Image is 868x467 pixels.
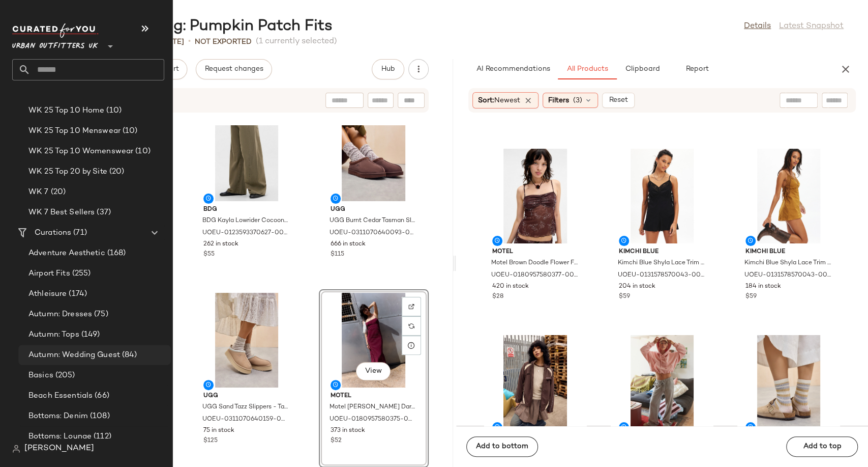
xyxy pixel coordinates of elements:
span: Clipboard [624,65,660,73]
div: Fall Outfitting: Pumpkin Patch Fits [65,16,333,37]
span: WK 25 Top 10 Home [28,105,104,117]
span: Hub [380,65,395,73]
img: svg%3e [408,304,414,310]
span: (205) [53,370,75,381]
span: Kimchi Blue Shyla Lace Trim Romper - Black L at Urban Outfitters [618,259,704,268]
span: 666 in stock [331,240,366,249]
span: WK 25 Top 10 Womenswear [28,146,133,157]
span: 204 in stock [619,282,655,291]
span: UGG Burnt Cedar Tasman Slippers - Brown UK 8 at Urban Outfitters [330,216,416,226]
span: (3) [573,95,582,106]
span: Urban Outfitters UK [12,35,98,53]
img: svg%3e [12,445,20,453]
span: (20) [107,166,125,178]
button: Add to top [786,436,858,457]
span: UOEU-0131578570043-000-001 [618,271,704,280]
span: $59 [745,292,757,301]
span: (168) [105,248,126,259]
button: Request changes [196,59,272,79]
span: [PERSON_NAME] [24,443,94,455]
span: 262 in stock [203,240,238,249]
img: 0180957580375_060_a2 [322,293,425,388]
span: Reset [609,96,628,104]
span: WK 7 Best Sellers [28,207,95,218]
span: Filters [548,95,569,106]
p: Not Exported [195,37,252,47]
span: AI Recommendations [475,65,550,73]
span: UOEU-0180957580375-000-060 [330,415,416,424]
span: 184 in stock [745,282,781,291]
span: $115 [331,250,344,259]
button: Reset [602,93,635,108]
span: Sort: [478,95,520,106]
span: $28 [492,292,503,301]
img: 0133920510204_020_a3 [484,335,587,430]
span: Airport Fits [28,268,70,280]
span: Motel [PERSON_NAME] Darsih Spot Maxi Dress - Red 2XL at Urban Outfitters [330,403,416,412]
span: WK 25 Top 20 by Site [28,166,107,178]
span: Bottoms: Denim [28,410,88,422]
span: (71) [71,227,87,239]
span: Report [685,65,708,73]
span: UOEU-0311070640093-000-020 [330,229,416,238]
span: Autumn: Wedding Guest [28,349,120,361]
span: (84) [120,349,137,361]
span: (10) [104,105,122,117]
span: Athleisure [28,288,67,300]
span: (1 currently selected) [256,36,337,48]
span: UGG Sand Tazz Slippers - Tan UK 7 at Urban Outfitters [202,403,289,412]
span: UOEU-0311070640159-000-013 [202,415,289,424]
span: UOEU-0131578570043-000-070 [744,271,831,280]
span: WK 25 Top 10 Menswear [28,125,121,137]
img: svg%3e [408,323,414,329]
span: View [365,367,382,375]
span: All Products [566,65,608,73]
span: (66) [93,390,109,402]
button: Hub [372,59,404,79]
span: Basics [28,370,53,381]
span: Request changes [204,65,263,73]
button: Add to bottom [466,436,538,457]
span: (20) [49,186,66,198]
span: Bottoms: Lounge [28,431,92,443]
span: Kimchi Blue Shyla Lace Trim Romper - Gold S at Urban Outfitters [744,259,831,268]
span: Add to top [802,443,841,451]
span: (149) [79,329,100,341]
img: cfy_white_logo.C9jOOHJF.svg [12,23,99,38]
span: • [188,36,191,48]
img: 0311070640159_013_m [195,293,298,388]
span: $125 [203,436,218,446]
span: 75 in stock [203,426,234,435]
img: 0131578570043_001_a2 [611,149,713,243]
span: (75) [92,309,108,320]
img: 0180957580377_020_a2 [484,149,587,243]
span: (10) [121,125,138,137]
span: (112) [92,431,111,443]
span: UGG [331,205,417,214]
span: BDG Kayla Lowrider Cocoon Pants - Khaki S at Urban Outfitters [202,216,289,226]
span: Add to bottom [475,443,528,451]
span: Motel Brown Doodle Flower Flock Cami - Brown S at Urban Outfitters [491,259,578,268]
span: $59 [619,292,630,301]
a: Details [744,20,771,33]
span: (255) [70,268,91,280]
button: View [356,362,391,380]
span: UGG [203,392,290,401]
img: 0143383730009_020_m [737,335,840,430]
span: (10) [133,146,151,157]
span: Adventure Aesthetic [28,248,105,259]
span: Kimchi Blue [619,248,705,257]
span: Beach Essentials [28,390,93,402]
span: Kimchi Blue [745,248,832,257]
span: Motel [492,248,579,257]
img: 0131578570043_070_a2 [737,149,840,243]
span: (37) [95,207,111,218]
img: 0142568950037_004_a2 [611,335,713,430]
span: 420 in stock [492,282,529,291]
span: Curations [35,227,71,239]
span: BDG [203,205,290,214]
span: Autumn: Tops [28,329,79,341]
span: (108) [88,410,110,422]
span: Newest [494,97,520,104]
span: WK 7 [28,186,49,198]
